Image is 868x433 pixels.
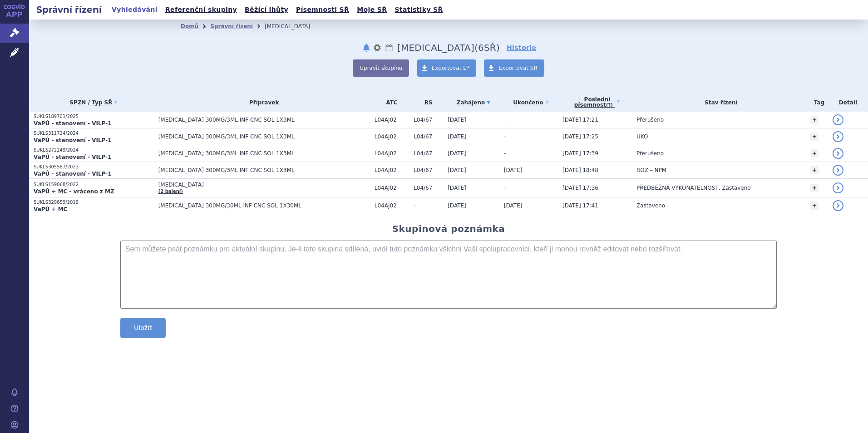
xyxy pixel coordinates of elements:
span: [DATE] 17:41 [562,202,598,209]
span: [DATE] [448,167,466,173]
span: Ultomiris [397,42,474,53]
span: L04AJ02 [375,202,409,209]
span: PŘEDBĚŽNÁ VYKONATELNOST, Zastaveno [636,185,751,191]
span: Přerušeno [636,150,664,157]
a: Ukončeno [504,96,558,109]
span: - [504,185,506,191]
a: + [810,149,819,157]
span: [MEDICAL_DATA] [158,182,370,188]
strong: VaPÚ - stanovení - VILP-1 [34,154,112,160]
span: ( SŘ) [474,42,500,53]
span: Přerušeno [636,117,664,123]
a: Exportovat SŘ [484,59,544,77]
span: ROZ – NPM [636,167,666,173]
a: detail [833,131,843,142]
a: Statistiky SŘ [392,4,445,16]
th: ATC [370,93,409,112]
p: SUKLS311724/2024 [34,130,154,137]
a: detail [833,165,843,176]
span: [DATE] 17:21 [562,117,598,123]
span: [DATE] [504,202,523,209]
a: detail [833,200,843,211]
p: SUKLS272249/2024 [34,147,154,153]
li: Ultomiris [265,20,322,33]
a: + [810,202,819,210]
span: [DATE] 17:39 [562,150,598,157]
span: L04AJ02 [375,150,409,157]
span: L04AJ02 [375,167,409,173]
strong: VaPÚ + MC [34,206,67,212]
abbr: (?) [606,103,613,108]
span: [DATE] 17:25 [562,133,598,140]
span: [MEDICAL_DATA] 300MG/3ML INF CNC SOL 1X3ML [158,133,370,140]
span: L04/67 [414,117,443,123]
span: [MEDICAL_DATA] 300MG/30ML INF CNC SOL 1X30ML [158,202,370,209]
a: Zahájeno [448,96,499,109]
a: Písemnosti SŘ [293,4,352,16]
span: Exportovat LP [432,65,470,71]
strong: VaPÚ - stanovení - VILP-1 [34,171,112,177]
span: L04/67 [414,150,443,157]
span: L04/67 [414,185,443,191]
span: [DATE] [448,202,466,209]
a: SPZN / Typ SŘ [34,96,154,109]
span: [MEDICAL_DATA] 300MG/3ML INF CNC SOL 1X3ML [158,117,370,123]
a: Lhůty [385,42,394,53]
span: [DATE] [448,150,466,157]
span: - [504,117,506,123]
th: Přípravek [154,93,370,112]
span: L04AJ02 [375,185,409,191]
a: detail [833,182,843,193]
p: SUKLS159868/2022 [34,182,154,188]
a: Historie [507,43,537,52]
span: Zastaveno [636,202,665,209]
strong: VaPÚ - stanovení - VILP-1 [34,137,112,143]
span: [DATE] 18:48 [562,167,598,173]
a: + [810,184,819,192]
span: UKO [636,133,648,140]
th: RS [409,93,443,112]
button: Uložit [120,318,166,338]
p: SUKLS305587/2023 [34,164,154,170]
span: [DATE] [448,185,466,191]
a: Moje SŘ [354,4,390,16]
button: Upravit skupinu [353,59,409,77]
span: [MEDICAL_DATA] 300MG/3ML INF CNC SOL 1X3ML [158,167,370,173]
a: Poslednípísemnost(?) [562,93,632,112]
a: detail [833,148,843,159]
span: L04AJ02 [375,117,409,123]
p: SUKLS329859/2019 [34,199,154,206]
a: Domů [181,23,198,30]
span: - [414,202,443,209]
h2: Skupinová poznámka [392,223,505,234]
th: Detail [828,93,868,112]
a: Exportovat LP [417,59,477,77]
a: Referenční skupiny [163,4,240,16]
th: Stav řízení [632,93,806,112]
a: Vyhledávání [109,4,160,16]
span: L04AJ02 [375,133,409,140]
span: 6 [478,42,484,53]
span: [MEDICAL_DATA] 300MG/3ML INF CNC SOL 1X3ML [158,150,370,157]
span: - [504,133,506,140]
a: detail [833,114,843,125]
span: - [504,150,506,157]
span: [DATE] [448,133,466,140]
th: Tag [806,93,828,112]
a: + [810,116,819,124]
span: L04/67 [414,133,443,140]
button: nastavení [373,42,382,53]
span: [DATE] [504,167,523,173]
a: + [810,166,819,174]
a: (2 balení) [158,189,183,194]
span: [DATE] [448,117,466,123]
strong: VaPÚ - stanovení - VILP-1 [34,120,112,127]
button: notifikace [362,42,371,53]
a: Správní řízení [210,23,253,30]
h2: Správní řízení [29,3,109,16]
span: Exportovat SŘ [498,65,538,71]
span: L04/67 [414,167,443,173]
a: Běžící lhůty [242,4,291,16]
strong: VaPÚ + MC - vráceno z MZ [34,188,114,195]
p: SUKLS189701/2025 [34,113,154,120]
